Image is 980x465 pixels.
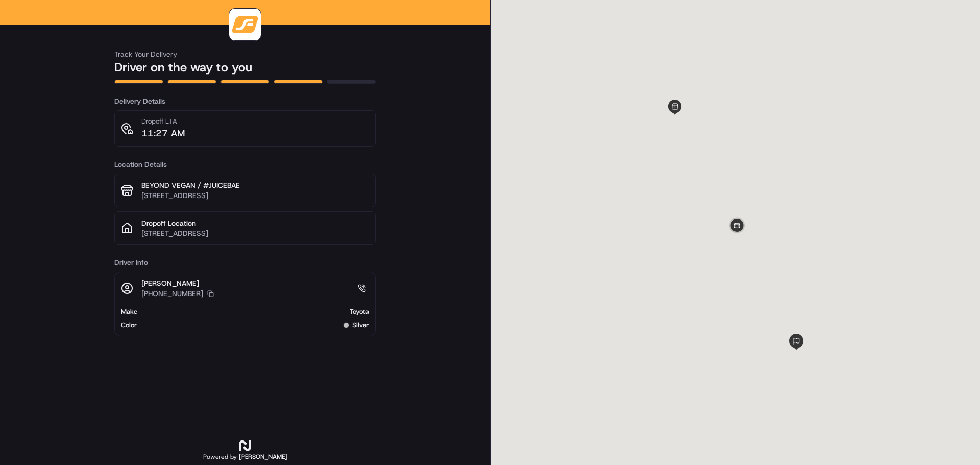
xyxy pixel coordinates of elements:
[352,321,369,330] span: silver
[141,218,369,228] p: Dropoff Location
[141,126,185,140] p: 11:27 AM
[114,257,376,267] h3: Driver Info
[141,190,369,201] p: [STREET_ADDRESS]
[114,159,376,169] h3: Location Details
[114,96,376,106] h3: Delivery Details
[231,11,259,38] img: logo-public_tracking_screen-VNDR-1688417501853.png
[141,117,185,126] p: Dropoff ETA
[239,453,287,461] span: [PERSON_NAME]
[141,180,369,190] p: BEYOND VEGAN / #JUICEBAE
[141,278,214,288] p: [PERSON_NAME]
[203,453,287,461] h2: Powered by
[141,228,369,238] p: [STREET_ADDRESS]
[141,288,203,299] p: [PHONE_NUMBER]
[114,59,376,76] h2: Driver on the way to you
[114,49,376,59] h3: Track Your Delivery
[121,307,137,316] span: Make
[350,307,369,316] span: Toyota
[121,321,137,330] span: Color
